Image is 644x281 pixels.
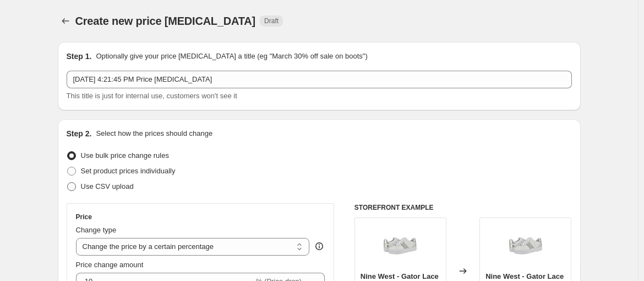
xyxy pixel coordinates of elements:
[314,241,325,252] div: help
[264,17,279,25] span: Draft
[354,203,572,212] h6: STOREFRONT EXAMPLE
[76,226,117,234] span: Change type
[81,151,169,160] span: Use bulk price change rules
[81,182,134,190] span: Use CSV upload
[76,213,92,221] h3: Price
[75,15,256,27] span: Create new price [MEDICAL_DATA]
[96,128,212,139] p: Select how the prices should change
[67,92,237,100] span: This title is just for internal use, customers won't see it
[67,51,92,62] h2: Step 1.
[96,51,367,62] p: Optionally give your price [MEDICAL_DATA] a title (eg "March 30% off sale on boots")
[504,224,548,268] img: ET284WWR0273-White-_281_29_80x.jpg
[81,167,176,175] span: Set product prices individually
[67,71,572,88] input: 30% off holiday sale
[58,13,73,29] button: Price change jobs
[76,261,144,269] span: Price change amount
[67,128,92,139] h2: Step 2.
[378,224,422,268] img: ET284WWR0273-White-_281_29_80x.jpg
